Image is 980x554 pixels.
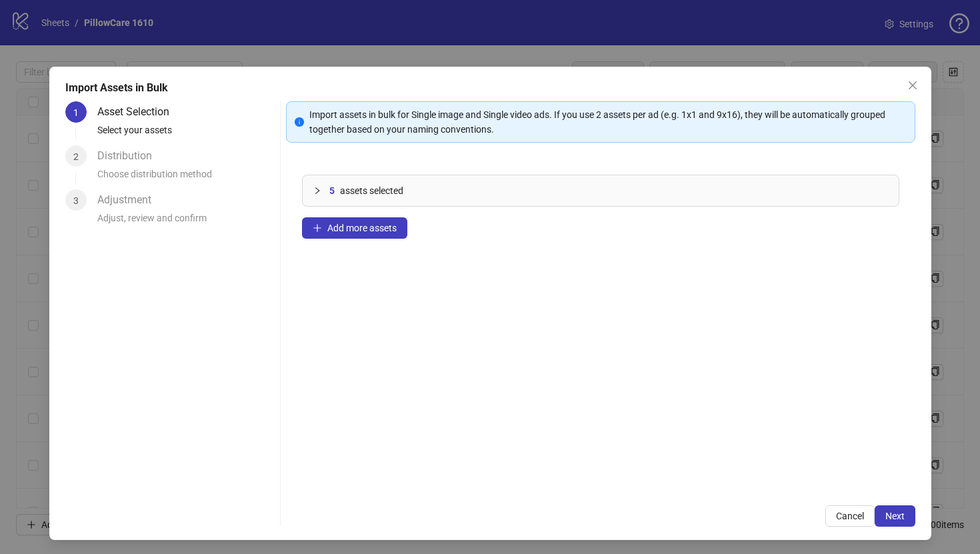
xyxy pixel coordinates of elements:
[97,145,163,167] div: Distribution
[327,223,397,233] span: Add more assets
[309,107,907,137] div: Import assets in bulk for Single image and Single video ads. If you use 2 assets per ad (e.g. 1x1...
[907,80,918,91] span: close
[65,80,915,96] div: Import Assets in Bulk
[73,195,79,206] span: 3
[902,75,923,96] button: Close
[73,107,79,118] span: 1
[825,505,875,527] button: Cancel
[885,511,905,521] span: Next
[97,123,275,145] div: Select your assets
[329,183,335,198] span: 5
[340,183,403,198] span: assets selected
[836,511,864,521] span: Cancel
[97,167,275,189] div: Choose distribution method
[295,117,304,127] span: info-circle
[303,175,899,206] div: 5assets selected
[97,211,275,233] div: Adjust, review and confirm
[313,223,322,233] span: plus
[313,187,321,195] span: collapsed
[97,189,162,211] div: Adjustment
[302,217,407,239] button: Add more assets
[73,151,79,162] span: 2
[97,101,180,123] div: Asset Selection
[875,505,915,527] button: Next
